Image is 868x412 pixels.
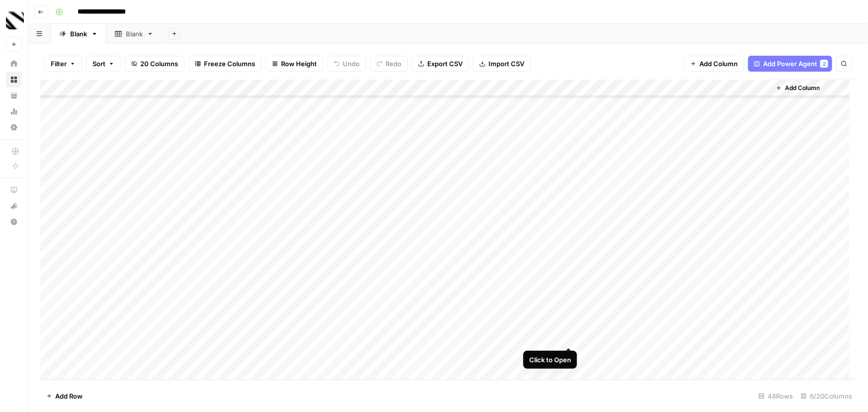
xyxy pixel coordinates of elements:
[6,182,22,198] a: AirOps Academy
[6,119,22,135] a: Settings
[412,56,469,72] button: Export CSV
[266,56,323,72] button: Row Height
[6,72,22,88] a: Browse
[797,388,856,404] div: 6/20 Columns
[6,103,22,119] a: Usage
[55,391,83,401] span: Add Row
[189,56,262,72] button: Freeze Columns
[70,29,87,39] div: Blank
[370,56,408,72] button: Redo
[699,59,738,69] span: Add Column
[427,59,463,69] span: Export CSV
[529,355,571,365] div: Click to Open
[204,59,255,69] span: Freeze Columns
[140,59,178,69] span: 20 Columns
[6,214,22,230] button: Help + Support
[343,59,360,69] span: Undo
[6,11,24,29] img: Canyon Logo
[44,56,82,72] button: Filter
[51,24,106,44] a: Blank
[820,60,828,68] div: 2
[6,198,22,214] button: What's new?
[40,388,89,404] button: Add Row
[488,59,524,69] span: Import CSV
[125,56,185,72] button: 20 Columns
[6,56,22,72] a: Home
[86,56,121,72] button: Sort
[51,59,67,69] span: Filter
[386,59,401,69] span: Redo
[763,59,817,69] span: Add Power Agent
[772,82,824,95] button: Add Column
[106,24,162,44] a: Blank
[6,88,22,103] a: Your Data
[748,56,832,72] button: Add Power Agent2
[6,199,21,213] div: What's new?
[327,56,366,72] button: Undo
[785,84,820,93] span: Add Column
[6,8,22,33] button: Workspace: Canyon
[684,56,744,72] button: Add Column
[281,59,317,69] span: Row Height
[473,56,531,72] button: Import CSV
[823,60,826,68] span: 2
[755,388,797,404] div: 48 Rows
[93,59,105,69] span: Sort
[126,29,143,39] div: Blank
